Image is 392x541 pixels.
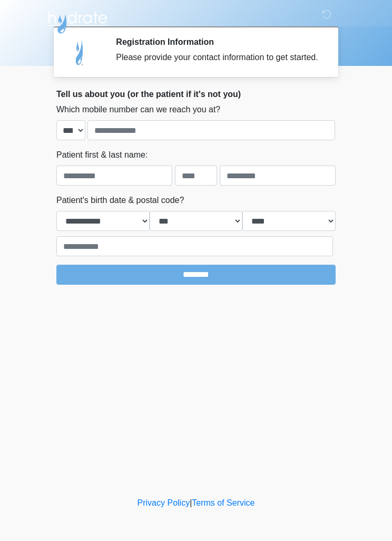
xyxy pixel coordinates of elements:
a: | [190,498,192,507]
div: Please provide your contact information to get started. [116,51,320,64]
img: Hydrate IV Bar - Chandler Logo [46,8,109,34]
label: Patient first & last name: [56,149,148,161]
a: Terms of Service [192,498,254,507]
img: Agent Avatar [64,37,96,69]
label: Patient's birth date & postal code? [56,194,184,207]
a: Privacy Policy [138,498,190,507]
label: Which mobile number can we reach you at? [56,103,220,116]
h2: Tell us about you (or the patient if it's not you) [56,89,336,99]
